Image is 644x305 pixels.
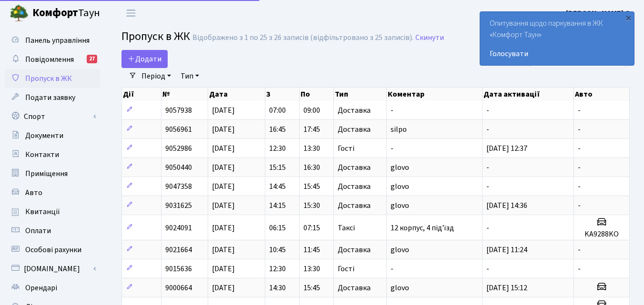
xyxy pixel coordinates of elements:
[25,73,72,84] span: Пропуск в ЖК
[165,200,192,211] span: 9031625
[269,223,286,233] span: 06:15
[5,202,100,221] a: Квитанції
[269,124,286,135] span: 16:45
[25,54,74,65] span: Повідомлення
[578,245,581,255] span: -
[212,162,235,173] span: [DATE]
[5,107,100,126] a: Спорт
[338,246,371,254] span: Доставка
[303,245,320,255] span: 11:45
[192,33,413,42] div: Відображено з 1 по 25 з 26 записів (відфільтровано з 25 записів).
[5,145,100,164] a: Контакти
[5,126,100,145] a: Документи
[138,68,175,84] a: Період
[486,162,489,173] span: -
[387,88,483,101] th: Коментар
[165,162,192,173] span: 9050440
[10,4,29,23] img: logo.png
[5,278,100,297] a: Орендарі
[391,162,409,173] span: glovo
[391,181,409,192] span: glovo
[578,124,581,135] span: -
[486,264,489,274] span: -
[5,69,100,88] a: Пропуск в ЖК
[391,143,393,154] span: -
[269,283,286,293] span: 14:30
[269,162,286,173] span: 15:15
[269,200,286,211] span: 14:15
[578,105,581,116] span: -
[165,264,192,274] span: 9015636
[303,162,320,173] span: 16:30
[391,223,454,233] span: 12 корпус, 4 під'їзд
[578,162,581,173] span: -
[303,181,320,192] span: 15:45
[303,143,320,154] span: 13:30
[486,124,489,135] span: -
[5,88,100,107] a: Подати заявку
[161,88,209,101] th: №
[566,8,633,19] b: [PERSON_NAME] О.
[122,88,161,101] th: Дії
[25,149,59,160] span: Контакти
[212,283,235,293] span: [DATE]
[212,105,235,116] span: [DATE]
[486,283,527,293] span: [DATE] 15:12
[415,33,444,42] a: Скинути
[391,200,409,211] span: glovo
[578,230,625,239] h5: KA9288KO
[303,105,320,116] span: 09:00
[5,183,100,202] a: Авто
[119,5,143,21] button: Переключити навігацію
[165,143,192,154] span: 9052986
[177,68,203,84] a: Тип
[486,200,527,211] span: [DATE] 14:36
[212,143,235,154] span: [DATE]
[269,181,286,192] span: 14:45
[303,124,320,135] span: 17:45
[5,164,100,183] a: Приміщення
[87,55,97,63] div: 27
[25,168,68,179] span: Приміщення
[391,245,409,255] span: glovo
[574,88,630,101] th: Авто
[486,181,489,192] span: -
[25,207,60,217] span: Квитанції
[578,143,581,154] span: -
[338,284,371,292] span: Доставка
[212,264,235,274] span: [DATE]
[25,35,90,46] span: Панель управління
[338,145,354,152] span: Гості
[165,124,192,135] span: 9056961
[212,245,235,255] span: [DATE]
[5,221,100,240] a: Оплати
[121,50,168,68] a: Додати
[391,283,409,293] span: glovo
[32,5,78,20] b: Комфорт
[480,12,634,65] div: Опитування щодо паркування в ЖК «Комфорт Таун»
[25,226,51,236] span: Оплати
[303,264,320,274] span: 13:30
[578,264,581,274] span: -
[338,164,371,171] span: Доставка
[338,202,371,209] span: Доставка
[128,54,161,64] span: Додати
[25,187,42,198] span: Авто
[25,283,57,293] span: Орендарі
[5,50,100,69] a: Повідомлення27
[121,28,190,45] span: Пропуск в ЖК
[165,223,192,233] span: 9024091
[25,92,75,103] span: Подати заявку
[486,143,527,154] span: [DATE] 12:37
[490,48,624,59] a: Голосувати
[212,223,235,233] span: [DATE]
[578,200,581,211] span: -
[212,124,235,135] span: [DATE]
[566,8,633,19] a: [PERSON_NAME] О.
[265,88,300,101] th: З
[269,264,286,274] span: 12:30
[212,200,235,211] span: [DATE]
[269,143,286,154] span: 12:30
[165,245,192,255] span: 9021664
[486,223,489,233] span: -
